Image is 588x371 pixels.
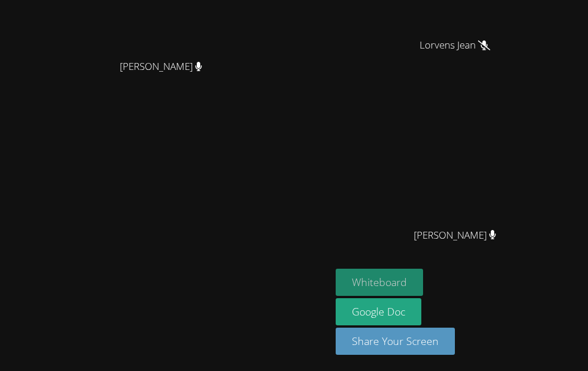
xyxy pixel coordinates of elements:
button: Whiteboard [336,269,423,296]
span: [PERSON_NAME] [414,227,497,244]
span: [PERSON_NAME] [120,58,203,75]
a: Google Doc [336,298,421,325]
button: Share Your Screen [336,328,455,355]
span: Lorvens Jean [420,37,490,54]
